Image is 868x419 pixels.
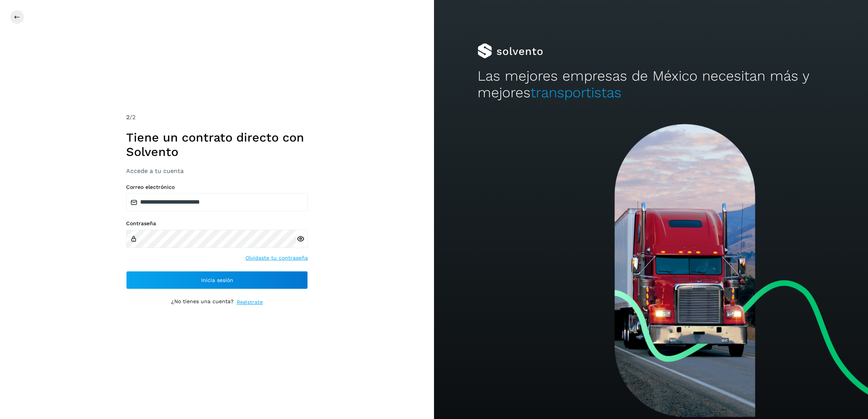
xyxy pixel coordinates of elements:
[126,167,308,174] h3: Accede a tu cuenta
[126,114,130,121] span: 2
[531,84,621,101] span: transportistas
[245,254,308,262] a: Olvidaste tu contraseña
[171,298,234,306] p: ¿No tienes una cuenta?
[126,113,308,122] div: /2
[126,184,308,190] label: Correo electrónico
[126,130,308,159] h1: Tiene un contrato directo con Solvento
[237,298,263,306] a: Regístrate
[126,271,308,289] button: Inicia sesión
[126,220,308,227] label: Contraseña
[201,277,233,283] span: Inicia sesión
[478,68,825,101] h2: Las mejores empresas de México necesitan más y mejores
